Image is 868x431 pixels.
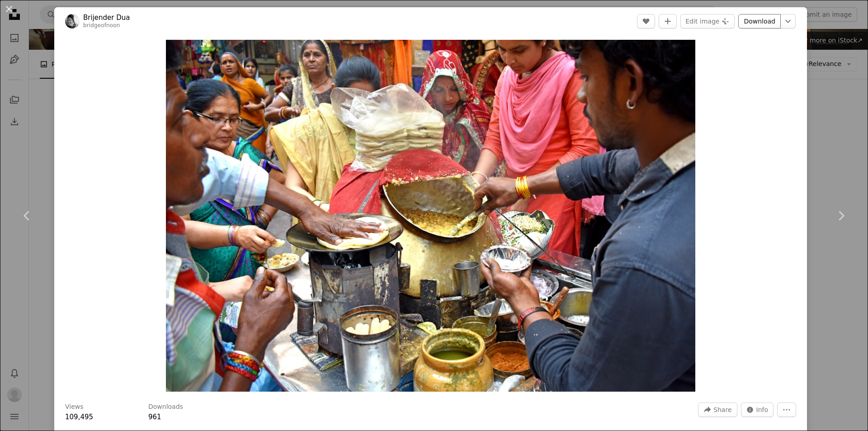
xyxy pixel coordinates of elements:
span: 109,495 [65,413,93,421]
button: Share this image [698,403,737,417]
button: Zoom in on this image [166,40,696,392]
a: Brijender Dua [83,13,130,22]
button: Stats about this image [741,403,774,417]
button: Edit image [680,14,735,28]
img: a group of people cooking in a kitchen [166,40,696,392]
h3: Views [65,403,84,412]
a: Next [814,172,868,259]
a: Download [738,14,781,28]
button: Like [637,14,655,28]
span: Info [756,403,769,417]
h3: Downloads [148,403,183,412]
a: bridgeofnoon [83,22,120,28]
span: 961 [148,413,161,421]
button: Choose download size [780,14,796,28]
img: Go to Brijender Dua's profile [65,14,80,28]
button: More Actions [777,403,796,417]
button: Add to Collection [659,14,677,28]
span: Share [713,403,731,417]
